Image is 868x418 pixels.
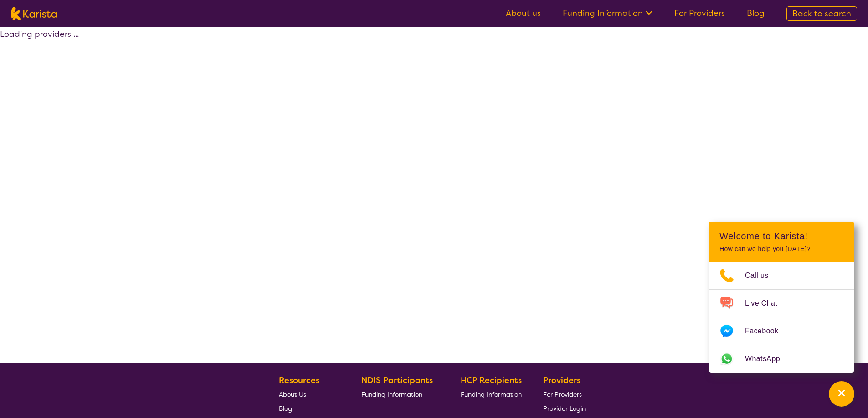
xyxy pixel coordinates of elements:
[786,6,857,21] a: Back to search
[745,324,789,338] span: Facebook
[279,404,292,413] span: Blog
[543,387,586,401] a: For Providers
[829,381,854,407] button: Channel Menu
[543,404,586,413] span: Provider Login
[709,222,854,373] div: Channel Menu
[745,269,780,282] span: Call us
[745,297,788,310] span: Live Chat
[461,390,522,398] span: Funding Information
[709,262,854,373] ul: Choose channel
[674,8,725,19] a: For Providers
[279,387,340,401] a: About Us
[543,375,580,386] b: Providers
[361,375,433,386] b: NDIS Participants
[361,390,422,398] span: Funding Information
[719,231,843,242] h2: Welcome to Karista!
[461,375,522,386] b: HCP Recipients
[361,387,440,401] a: Funding Information
[719,245,843,253] p: How can we help you [DATE]?
[745,352,791,366] span: WhatsApp
[279,401,340,415] a: Blog
[279,375,319,386] b: Resources
[747,8,765,19] a: Blog
[709,345,854,373] a: Web link opens in a new tab.
[792,8,851,19] span: Back to search
[279,390,306,398] span: About Us
[461,387,522,401] a: Funding Information
[11,7,57,20] img: Karista logo
[543,390,582,398] span: For Providers
[563,8,652,19] a: Funding Information
[543,401,586,415] a: Provider Login
[506,8,541,19] a: About us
